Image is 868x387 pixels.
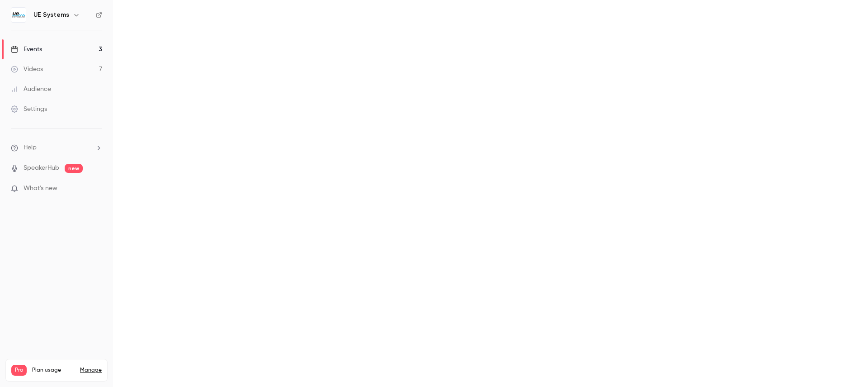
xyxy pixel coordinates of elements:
[11,105,47,114] div: Settings
[24,163,59,173] a: SpeakerHub
[80,367,102,374] a: Manage
[24,143,37,153] span: Help
[11,143,102,153] li: help-dropdown-opener
[11,85,51,94] div: Audience
[33,10,69,19] h6: UE Systems
[32,367,75,374] span: Plan usage
[11,365,27,376] span: Pro
[11,45,42,54] div: Events
[11,65,43,74] div: Videos
[65,164,83,173] span: new
[24,184,57,193] span: What's new
[11,8,26,22] img: UE Systems
[91,185,102,193] iframe: Noticeable Trigger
